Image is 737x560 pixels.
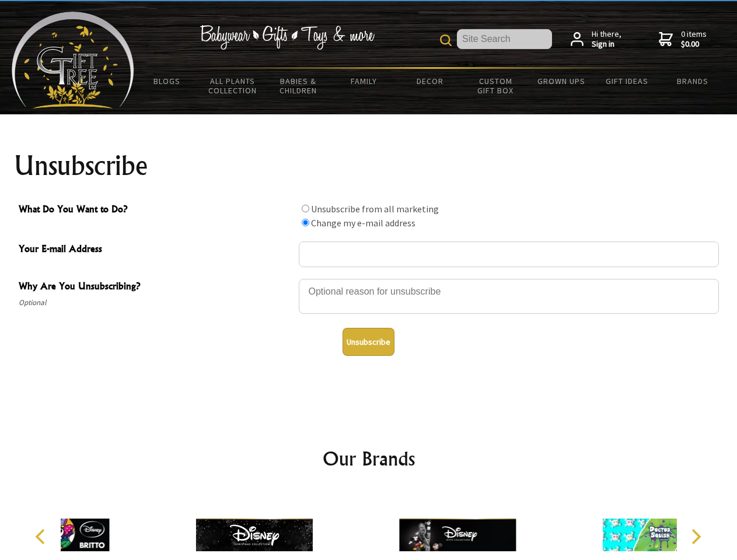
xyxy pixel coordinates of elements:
[14,152,724,180] h1: Unsubscribe
[571,29,621,50] a: Hi there,Sign in
[659,29,707,50] a: 0 items$0.00
[683,524,708,549] button: Next
[311,203,439,215] label: Unsubscribe from all marketing
[19,202,293,219] span: What Do You Want to Do?
[19,279,293,296] span: Why Are You Unsubscribing?
[660,69,726,93] a: Brands
[681,39,707,50] strong: $0.00
[19,296,293,310] span: Optional
[302,219,309,226] input: What Do You Want to Do?
[331,69,397,93] a: Family
[681,29,707,50] span: 0 items
[134,69,200,93] a: BLOGS
[12,12,134,108] img: Babyware - Gifts - Toys and more...
[299,279,719,314] textarea: Why Are You Unsubscribing?
[397,69,463,93] a: Decor
[266,69,331,103] a: Babies & Children
[299,242,719,267] input: Your E-mail Address
[200,69,266,103] a: All Plants Collection
[343,328,394,356] button: Unsubscribe
[592,29,621,50] span: Hi there,
[302,205,309,212] input: What Do You Want to Do?
[311,217,415,229] label: Change my e-mail address
[23,444,714,473] h2: Our Brands
[592,39,621,50] strong: Sign in
[594,69,660,93] a: Gift Ideas
[29,524,55,549] button: Previous
[463,69,529,103] a: Custom Gift Box
[200,25,375,50] img: Babywear - Gifts - Toys & more
[19,242,293,258] span: Your E-mail Address
[440,34,452,46] img: product search
[528,69,594,93] a: Grown Ups
[457,29,552,49] input: Site Search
